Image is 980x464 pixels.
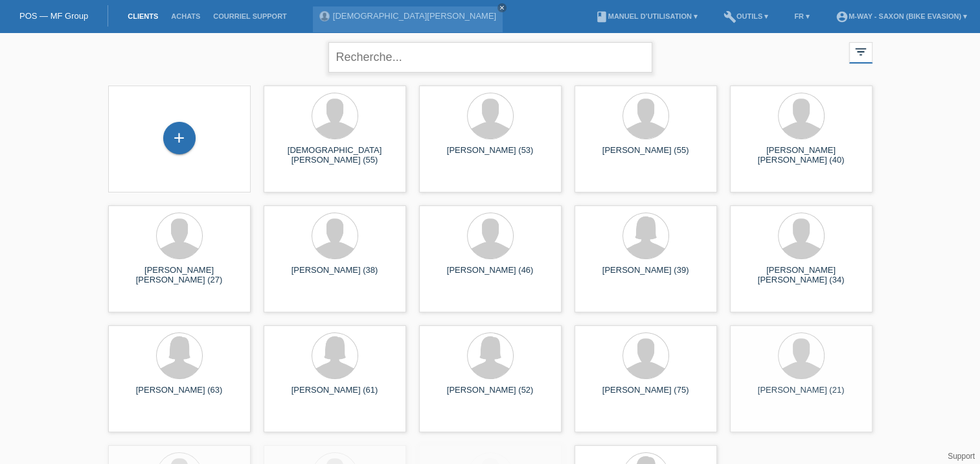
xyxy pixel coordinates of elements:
a: bookManuel d’utilisation ▾ [589,12,704,20]
div: [PERSON_NAME] (75) [585,385,707,406]
div: [PERSON_NAME] [PERSON_NAME] (27) [119,265,240,286]
div: [PERSON_NAME] (21) [740,385,862,406]
div: [DEMOGRAPHIC_DATA][PERSON_NAME] (55) [274,145,396,166]
i: build [724,10,736,23]
a: Clients [121,12,165,20]
a: [DEMOGRAPHIC_DATA][PERSON_NAME] [333,11,496,21]
a: FR ▾ [788,12,816,20]
a: close [497,3,507,12]
a: POS — MF Group [19,11,88,21]
div: [PERSON_NAME] (53) [429,145,551,166]
div: [PERSON_NAME] (63) [119,385,240,406]
div: [PERSON_NAME] (46) [429,265,551,286]
div: [PERSON_NAME] (61) [274,385,396,406]
div: [PERSON_NAME] [PERSON_NAME] (40) [740,145,862,166]
div: [PERSON_NAME] [PERSON_NAME] (34) [740,265,862,286]
div: [PERSON_NAME] (55) [585,145,707,166]
a: account_circlem-way - Saxon (Bike Evasion) ▾ [829,12,974,20]
input: Recherche... [328,42,652,73]
div: [PERSON_NAME] (38) [274,265,396,286]
i: close [499,5,505,11]
i: book [595,10,608,23]
i: account_circle [836,10,849,23]
div: [PERSON_NAME] (39) [585,265,707,286]
a: Courriel Support [207,12,293,20]
a: buildOutils ▾ [717,12,775,20]
i: filter_list [854,45,868,59]
a: Achats [165,12,207,20]
a: Support [948,452,975,461]
div: [PERSON_NAME] (52) [429,385,551,406]
div: Enregistrer le client [164,127,195,149]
